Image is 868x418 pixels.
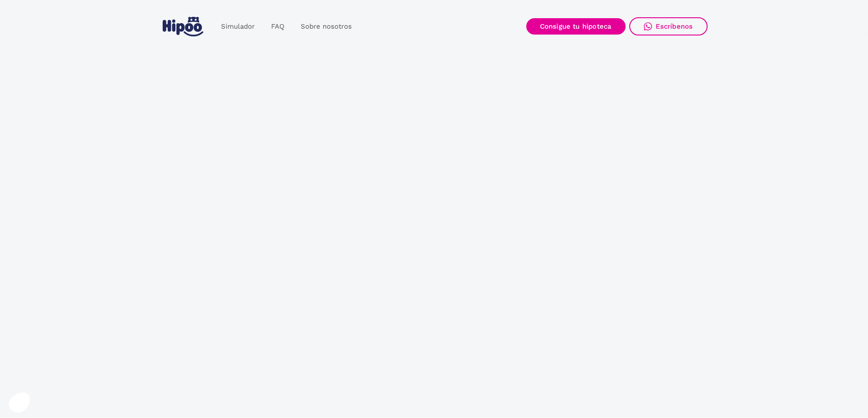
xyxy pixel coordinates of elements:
[161,13,205,40] a: home
[526,18,626,35] a: Consigue tu hipoteca
[263,18,293,35] a: FAQ
[213,18,263,35] a: Simulador
[293,18,360,35] a: Sobre nosotros
[656,22,693,30] div: Escríbenos
[629,17,708,35] a: Escríbenos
